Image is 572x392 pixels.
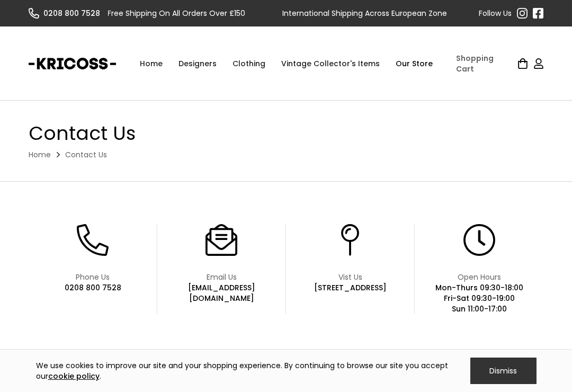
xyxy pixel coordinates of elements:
[65,272,121,282] div: Phone Us
[36,360,449,381] div: We use cookies to improve our site and your shopping experience. By continuing to browse our site...
[65,149,107,160] div: Contact Us
[479,8,512,19] div: Follow Us
[435,272,523,282] div: Open Hours
[43,8,100,19] div: 0208 800 7528
[170,282,272,304] div: [EMAIL_ADDRESS][DOMAIN_NAME]
[29,8,108,19] a: 0208 800 7528
[314,272,387,282] div: Vist Us
[29,50,116,77] a: home
[29,149,51,160] a: Home
[65,282,121,293] a: 0208 800 7528
[225,48,273,79] div: Clothing
[48,371,100,381] a: cookie policy
[171,48,225,79] div: Designers
[470,358,537,384] div: Dismiss
[314,282,387,293] div: [STREET_ADDRESS]
[282,8,447,19] div: International Shipping Across European Zone
[388,48,441,79] a: Our Store
[435,282,523,314] div: Mon-Thurs 09:30-18:00 Fri-Sat 09:30-19:00 Sun 11:00-17:00
[132,48,171,79] a: Home
[456,53,512,74] div: Shopping Cart
[29,122,543,145] h1: Contact Us
[273,48,388,79] a: Vintage Collector's Items
[108,8,245,19] div: Free Shipping On All Orders Over £150
[170,272,272,282] div: Email Us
